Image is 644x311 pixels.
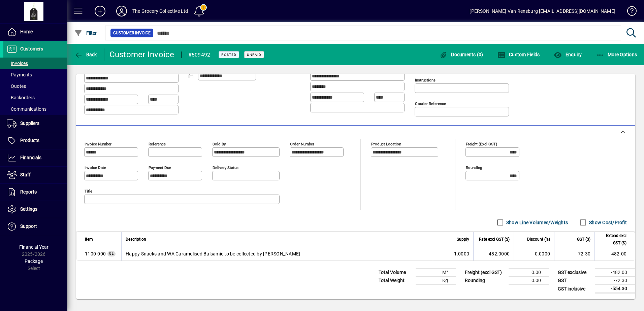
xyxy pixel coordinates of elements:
td: Kg [416,277,456,285]
button: Enquiry [552,48,583,61]
app-page-header-button: Back [67,48,104,61]
span: Filter [74,30,97,36]
td: -482.00 [594,247,635,261]
td: GST [554,277,595,285]
mat-label: Invoice number [85,142,111,146]
mat-label: Invoice date [85,165,106,170]
label: Show Cost/Profit [588,219,627,226]
a: Suppliers [3,115,67,132]
a: Staff [3,167,67,183]
td: M³ [416,269,456,277]
mat-label: Delivery status [213,165,238,170]
td: Freight (excl GST) [461,269,509,277]
span: Products [20,138,39,143]
td: -72.30 [554,247,594,261]
mat-label: Payment due [149,165,171,170]
mat-label: Sold by [213,142,226,146]
span: Suppliers [20,120,39,126]
td: 0.0000 [514,247,554,261]
span: Package [25,258,43,264]
span: Item [85,236,93,243]
a: Backorders [3,92,67,103]
span: Discount (%) [527,236,550,243]
span: Payments [7,72,32,77]
span: GL [109,252,114,255]
a: Financials [3,149,67,166]
span: Communications [7,106,46,112]
div: #509492 [188,49,211,60]
span: Posted [221,53,236,57]
mat-label: Instructions [415,78,436,82]
a: Reports [3,184,67,201]
span: Invoices [7,61,28,66]
mat-label: Reference [149,142,166,146]
button: Documents (0) [438,48,485,61]
div: The Grocery Collective Ltd [132,6,188,16]
mat-label: Courier Reference [415,101,446,106]
span: GST ($) [577,236,590,243]
mat-label: Freight (excl GST) [466,142,497,146]
button: Custom Fields [496,48,542,61]
span: Documents (0) [440,52,483,57]
mat-label: Order number [290,142,314,146]
div: Customer Invoice [109,49,174,60]
span: Home [20,29,33,34]
div: [PERSON_NAME] Van Rensburg [EMAIL_ADDRESS][DOMAIN_NAME] [470,6,615,16]
a: Support [3,218,67,235]
span: Financials [20,155,41,160]
span: Quotes [7,83,26,89]
span: Customer Invoice [113,30,151,36]
td: -554.30 [595,285,635,293]
button: Back [73,48,99,61]
span: More Options [596,52,637,57]
button: Filter [73,27,99,39]
a: Home [3,24,67,40]
label: Show Line Volumes/Weights [505,219,568,226]
a: Knowledge Base [622,1,636,23]
a: Communications [3,103,67,115]
a: Quotes [3,80,67,92]
span: Description [126,236,146,243]
mat-label: Product location [371,142,401,146]
span: SALES [85,250,106,257]
span: Enquiry [554,52,582,57]
td: Rounding [461,277,509,285]
button: Profile [111,5,132,17]
mat-label: Title [85,189,92,194]
span: Financial Year [19,244,49,250]
button: Add [89,5,111,17]
span: -1.0000 [452,250,469,257]
span: Support [20,223,37,229]
a: Invoices [3,58,67,69]
button: More Options [594,48,639,61]
td: Total Weight [375,277,416,285]
span: Rate excl GST ($) [479,236,510,243]
a: Settings [3,201,67,218]
td: Total Volume [375,269,416,277]
td: GST exclusive [554,269,595,277]
span: Extend excl GST ($) [599,232,626,247]
a: Products [3,132,67,149]
span: Custom Fields [497,52,540,57]
span: Settings [20,206,37,212]
td: 0.00 [509,269,549,277]
div: 482.0000 [478,250,510,257]
mat-label: Rounding [466,165,482,170]
span: Staff [20,172,31,177]
td: 0.00 [509,277,549,285]
span: Unpaid [247,53,261,57]
td: -72.30 [595,277,635,285]
span: Happy Snacks and WA Caramelised Balsamic to be collected by [PERSON_NAME] [126,250,300,257]
span: Supply [457,236,469,243]
td: GST inclusive [554,285,595,293]
span: Customers [20,46,43,51]
span: Backorders [7,95,35,100]
span: Reports [20,189,37,195]
a: Payments [3,69,67,80]
td: -482.00 [595,269,635,277]
span: Back [74,52,97,57]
